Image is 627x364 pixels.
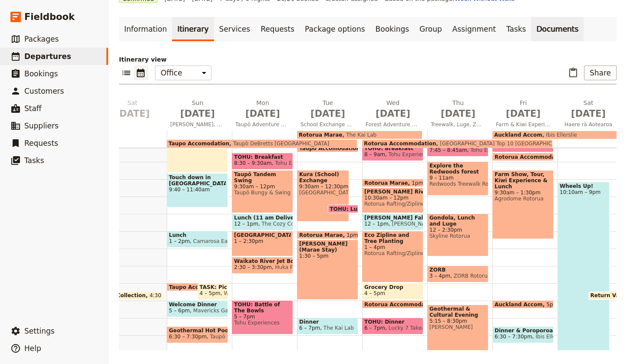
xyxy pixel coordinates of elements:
[234,221,258,227] span: 12 – 1pm
[342,132,376,138] span: The Kai Lab
[234,171,291,184] span: Taupō Tandem Swing
[24,35,59,43] span: Packages
[495,154,571,160] span: Rotorua Accommodation
[297,131,422,139] div: Rotorua MaraeThe Kai Lab
[496,107,551,120] span: [DATE]
[429,233,486,239] span: Skyline Rotorua
[364,244,421,250] span: 1 – 4pm
[492,170,554,239] div: Farm Show, Tour, Kiwi Experience & Lunch9:30am – 1:30pmAgrodome Rotorua
[299,171,347,184] span: Kura (School) Exchange
[385,151,434,157] span: Tohu Experiences
[495,171,551,190] span: Farm Show, Tour, Kiwi Experience & Lunch
[299,190,347,196] span: [GEOGRAPHIC_DATA]
[362,98,427,131] button: Wed [DATE]Forest Adventure & River Experience
[24,69,58,78] span: Bookings
[149,292,179,298] span: 4:30 – 5pm
[232,170,293,213] div: Taupō Tandem Swing9:30am – 12pmTaupō Bungy & Swing
[234,264,272,270] span: 2:30 – 3:30pm
[297,98,362,131] button: Tue [DATE]School Exchange & Marae Stay
[232,257,293,274] div: Waikato River Jet Boat2:30 – 3:30pmHuka Falls Jet
[102,131,623,148] div: Taupo AccomodationTaupō DeBretts [GEOGRAPHIC_DATA]Rotorua Accommodation[GEOGRAPHIC_DATA] Top 10 [...
[258,221,305,227] span: The Cozy Corner
[24,87,64,95] span: Customers
[429,324,486,330] span: [PERSON_NAME]
[558,98,623,131] button: Sat [DATE]Haere rā Aotearoa
[546,302,584,307] span: 5pm – 6:30am
[370,17,414,41] a: Bookings
[450,273,491,279] span: ZORB Rotorua
[364,151,385,157] span: 8 – 9am
[492,300,554,308] div: Auckland Accom5pm – 6:30am
[429,215,486,227] span: Gondola, Lunch and Luge
[429,181,486,187] span: Redwoods Treewalk Rotorua
[234,190,291,196] span: Taupō Bungy & Swing
[431,107,485,120] span: [DATE]
[560,189,607,195] span: 10:10am – 9pm
[364,195,421,201] span: 10:30am – 12pm
[299,232,346,238] span: Rotorua Marae
[297,318,358,334] div: Dinner6 – 7pmThe Kai Lab
[24,139,58,148] span: Requests
[169,308,190,314] span: 5 – 6pm
[364,325,385,331] span: 6 – 7pm
[170,98,225,120] h2: Sun
[429,147,467,153] span: 7:45 – 8:45am
[232,121,294,128] span: Taupō Adventure Day
[167,98,232,131] button: Sun [DATE][PERSON_NAME], haere mai ki Aotearoa
[234,232,291,238] span: [GEOGRAPHIC_DATA]
[102,292,163,300] div: Van Collection4:30 – 5pm
[24,121,59,130] span: Suppliers
[429,306,486,318] span: Geothermal & Cultural Evening
[169,334,207,340] span: 6:30 – 7:30pm
[364,215,421,221] span: [PERSON_NAME] Falls Store Lunch
[234,215,291,221] span: Lunch (11 am Delivery)
[364,145,421,151] span: TOHU: Breakfast
[299,325,320,331] span: 6 – 7pm
[495,334,532,340] span: 6:30 – 7:30pm
[346,232,379,238] span: 1pm – 10am
[297,231,358,239] div: Rotorua Marae1pm – 10am
[297,121,359,128] span: School Exchange & Marae Stay
[297,170,349,222] div: Kura (School) Exchange9:30am – 12:30pm[GEOGRAPHIC_DATA]
[362,318,423,334] div: TOHU: Dinner6 – 7pmLucky 7 Takeaways
[495,190,551,196] span: 9:30am – 1:30pm
[170,107,225,120] span: [DATE]
[532,334,567,340] span: Ibis Ellerslie
[362,187,423,213] div: [PERSON_NAME] River Rafting10:30am – 12pmRotorua Rafting/Ziplines
[24,156,44,165] span: Tasks
[24,10,75,23] span: Fieldbook
[427,213,488,256] div: Gondola, Lunch and Luge12 – 2:30pmSkyline Rotorua
[255,17,300,41] a: Requests
[300,98,355,120] h2: Tue
[299,132,342,138] span: Rotorua Marae
[427,121,489,128] span: Treewalk, Luge, ZORB & Cultural Evening
[169,232,226,238] span: Lunch
[492,131,617,139] div: Auckland AccomIbis Ellerslie
[436,141,570,147] span: [GEOGRAPHIC_DATA] Top 10 [GEOGRAPHIC_DATA]
[24,52,71,61] span: Departures
[385,325,438,331] span: Lucky 7 Takeaways
[105,107,160,120] span: [DATE]
[447,17,501,41] a: Assignment
[234,154,291,160] span: TOHU: Breakfast
[297,239,358,300] div: [PERSON_NAME] (Marae Stay)1:30 – 5pm
[234,238,291,244] span: 1 – 2:30pm
[584,66,617,80] button: Share
[588,292,619,300] div: Return Vans
[389,221,490,227] span: [PERSON_NAME][GEOGRAPHIC_DATA]
[501,17,531,41] a: Tasks
[558,121,619,128] span: Haere rā Aotearoa
[364,250,421,256] span: Rotorua Rafting/Ziplines
[429,267,486,273] span: ZORB
[232,231,293,256] div: [GEOGRAPHIC_DATA]1 – 2:30pm
[330,206,372,212] span: TOHU: Lunch
[494,132,542,138] span: Auckland Accom
[429,175,486,181] span: 9 – 11am
[560,183,607,189] span: Wheels Up!
[364,302,440,307] span: Rotorua Accommodation
[102,98,167,124] button: Sat [DATE]
[207,334,306,340] span: Taupō DeBretts [GEOGRAPHIC_DATA]
[299,241,356,253] span: [PERSON_NAME] (Marae Stay)
[232,153,293,170] div: TOHU: Breakfast8:30 – 9:30amTohu Experiences
[119,17,172,41] a: Information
